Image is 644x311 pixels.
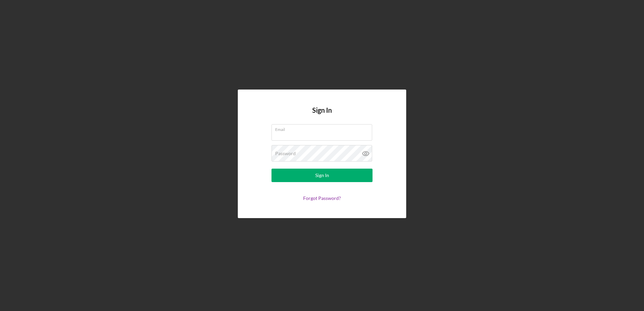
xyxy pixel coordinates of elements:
button: Sign In [271,169,373,182]
a: Forgot Password? [303,195,341,201]
label: Password [275,151,296,156]
label: Email [275,125,372,132]
h4: Sign In [312,106,332,124]
div: Sign In [315,169,329,182]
